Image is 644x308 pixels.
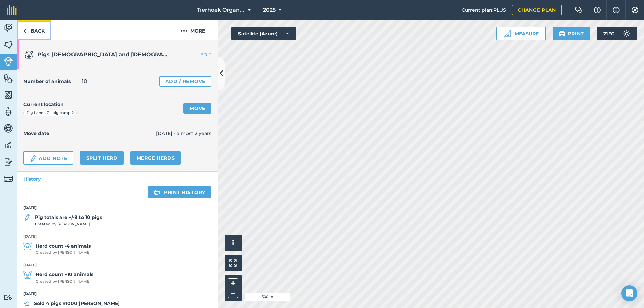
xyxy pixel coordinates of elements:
img: Ruler icon [504,30,511,37]
span: 10 [82,77,87,85]
img: svg+xml;base64,PD94bWwgdmVyc2lvbj0iMS4wIiBlbmNvZGluZz0idXRmLTgiPz4KPCEtLSBHZW5lcmF0b3I6IEFkb2JlIE... [30,155,37,163]
button: More [168,20,218,40]
strong: Sold 4 pigs R1000 [PERSON_NAME] [34,300,120,307]
a: Print history [148,186,211,198]
img: svg+xml;base64,PD94bWwgdmVyc2lvbj0iMS4wIiBlbmNvZGluZz0idXRmLTgiPz4KPCEtLSBHZW5lcmF0b3I6IEFkb2JlIE... [4,107,13,117]
a: Merge Herds [130,151,181,165]
h4: Number of animals [23,78,71,85]
img: svg+xml;base64,PHN2ZyB4bWxucz0iaHR0cDovL3d3dy53My5vcmcvMjAwMC9zdmciIHdpZHRoPSIxNyIgaGVpZ2h0PSIxNy... [613,6,620,14]
img: svg+xml;base64,PD94bWwgdmVyc2lvbj0iMS4wIiBlbmNvZGluZz0idXRmLTgiPz4KPCEtLSBHZW5lcmF0b3I6IEFkb2JlIE... [23,242,32,250]
img: A question mark icon [593,7,601,13]
img: svg+xml;base64,PD94bWwgdmVyc2lvbj0iMS4wIiBlbmNvZGluZz0idXRmLTgiPz4KPCEtLSBHZW5lcmF0b3I6IEFkb2JlIE... [4,57,13,66]
img: svg+xml;base64,PD94bWwgdmVyc2lvbj0iMS4wIiBlbmNvZGluZz0idXRmLTgiPz4KPCEtLSBHZW5lcmF0b3I6IEFkb2JlIE... [4,123,13,133]
img: svg+xml;base64,PHN2ZyB4bWxucz0iaHR0cDovL3d3dy53My5vcmcvMjAwMC9zdmciIHdpZHRoPSIxOSIgaGVpZ2h0PSIyNC... [559,29,565,38]
a: Add Note [23,151,73,165]
img: svg+xml;base64,PD94bWwgdmVyc2lvbj0iMS4wIiBlbmNvZGluZz0idXRmLTgiPz4KPCEtLSBHZW5lcmF0b3I6IEFkb2JlIE... [25,51,33,59]
span: 2025 [263,6,276,14]
strong: [DATE] [23,234,211,240]
h4: Move date [23,130,156,137]
a: Split herd [80,151,124,165]
strong: [DATE] [23,205,211,211]
strong: [DATE] [23,291,211,297]
button: + [228,278,238,288]
img: svg+xml;base64,PHN2ZyB4bWxucz0iaHR0cDovL3d3dy53My5vcmcvMjAwMC9zdmciIHdpZHRoPSI1NiIgaGVpZ2h0PSI2MC... [4,90,13,100]
img: svg+xml;base64,PD94bWwgdmVyc2lvbj0iMS4wIiBlbmNvZGluZz0idXRmLTgiPz4KPCEtLSBHZW5lcmF0b3I6IEFkb2JlIE... [4,174,13,183]
img: Two speech bubbles overlapping with the left bubble in the forefront [575,7,583,13]
a: Add / Remove [159,76,211,87]
strong: Herd count -4 animals [36,242,91,250]
button: – [228,288,238,298]
span: Current plan : PLUS [462,6,506,14]
img: Four arrows, one pointing top left, one top right, one bottom right and the last bottom left [229,259,237,267]
h4: Current location [23,101,64,108]
a: EDIT [176,51,218,58]
a: History [17,172,218,186]
span: i [232,239,234,247]
img: A cog icon [631,7,639,13]
span: Created by [PERSON_NAME] [36,250,91,256]
strong: [DATE] [23,262,211,268]
button: 21 °C [597,27,637,40]
span: Created by [PERSON_NAME] [35,221,102,227]
img: svg+xml;base64,PD94bWwgdmVyc2lvbj0iMS4wIiBlbmNvZGluZz0idXRmLTgiPz4KPCEtLSBHZW5lcmF0b3I6IEFkb2JlIE... [4,140,13,150]
strong: Herd count +10 animals [36,271,93,278]
img: svg+xml;base64,PHN2ZyB4bWxucz0iaHR0cDovL3d3dy53My5vcmcvMjAwMC9zdmciIHdpZHRoPSI1NiIgaGVpZ2h0PSI2MC... [4,40,13,50]
div: Open Intercom Messenger [621,285,637,301]
img: svg+xml;base64,PD94bWwgdmVyc2lvbj0iMS4wIiBlbmNvZGluZz0idXRmLTgiPz4KPCEtLSBHZW5lcmF0b3I6IEFkb2JlIE... [4,23,13,33]
span: Pigs [DEMOGRAPHIC_DATA] and [DEMOGRAPHIC_DATA] [37,51,197,58]
a: Back [17,20,51,40]
span: Created by [PERSON_NAME] [36,279,93,285]
button: Print [553,27,590,40]
button: Satellite (Azure) [231,27,296,40]
img: svg+xml;base64,PHN2ZyB4bWxucz0iaHR0cDovL3d3dy53My5vcmcvMjAwMC9zdmciIHdpZHRoPSIxOSIgaGVpZ2h0PSIyNC... [154,188,160,196]
strong: Pig totals are +/-8 to 10 pigs [35,213,102,221]
a: [DATE]Pig totals are +/-8 to 10 pigsCreated by [PERSON_NAME] [23,205,211,227]
img: svg+xml;base64,PHN2ZyB4bWxucz0iaHR0cDovL3d3dy53My5vcmcvMjAwMC9zdmciIHdpZHRoPSI1NiIgaGVpZ2h0PSI2MC... [4,73,13,83]
div: Pig Lands 7 - pig camp 2 [23,110,77,116]
button: Measure [496,27,546,40]
span: [DATE] - almost 2 years [156,130,211,137]
img: svg+xml;base64,PD94bWwgdmVyc2lvbj0iMS4wIiBlbmNvZGluZz0idXRmLTgiPz4KPCEtLSBHZW5lcmF0b3I6IEFkb2JlIE... [4,157,13,167]
span: Tierhoek Organic Farm [197,6,245,14]
img: svg+xml;base64,PD94bWwgdmVyc2lvbj0iMS4wIiBlbmNvZGluZz0idXRmLTgiPz4KPCEtLSBHZW5lcmF0b3I6IEFkb2JlIE... [23,213,31,222]
img: svg+xml;base64,PD94bWwgdmVyc2lvbj0iMS4wIiBlbmNvZGluZz0idXRmLTgiPz4KPCEtLSBHZW5lcmF0b3I6IEFkb2JlIE... [4,294,13,301]
a: Move [183,103,211,114]
img: svg+xml;base64,PD94bWwgdmVyc2lvbj0iMS4wIiBlbmNvZGluZz0idXRmLTgiPz4KPCEtLSBHZW5lcmF0b3I6IEFkb2JlIE... [23,271,32,279]
img: fieldmargin Logo [7,5,17,15]
a: Change plan [512,5,562,15]
img: svg+xml;base64,PD94bWwgdmVyc2lvbj0iMS4wIiBlbmNvZGluZz0idXRmLTgiPz4KPCEtLSBHZW5lcmF0b3I6IEFkb2JlIE... [23,300,30,308]
span: 21 ° C [603,27,614,40]
img: svg+xml;base64,PD94bWwgdmVyc2lvbj0iMS4wIiBlbmNvZGluZz0idXRmLTgiPz4KPCEtLSBHZW5lcmF0b3I6IEFkb2JlIE... [620,27,633,40]
img: svg+xml;base64,PHN2ZyB4bWxucz0iaHR0cDovL3d3dy53My5vcmcvMjAwMC9zdmciIHdpZHRoPSI5IiBoZWlnaHQ9IjI0Ii... [23,27,26,35]
button: i [225,235,241,251]
img: svg+xml;base64,PHN2ZyB4bWxucz0iaHR0cDovL3d3dy53My5vcmcvMjAwMC9zdmciIHdpZHRoPSIyMCIgaGVpZ2h0PSIyNC... [181,27,187,35]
